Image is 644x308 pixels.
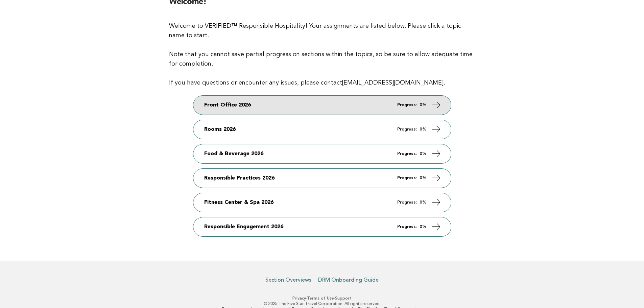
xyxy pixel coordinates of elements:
[420,151,427,156] strong: 0%
[193,169,451,188] a: Responsible Practices 2026 Progress: 0%
[397,200,417,205] em: Progress:
[115,295,529,301] p: · ·
[318,277,379,283] a: DRM Onboarding Guide
[397,103,417,107] em: Progress:
[193,120,451,139] a: Rooms 2026 Progress: 0%
[420,176,427,180] strong: 0%
[420,200,427,205] strong: 0%
[420,224,427,229] strong: 0%
[292,296,306,301] a: Privacy
[397,224,417,229] em: Progress:
[397,151,417,156] em: Progress:
[169,21,475,88] p: Welcome to VERIFIED™ Responsible Hospitality! Your assignments are listed below. Please click a t...
[335,296,352,301] a: Support
[420,127,427,132] strong: 0%
[193,193,451,212] a: Fitness Center & Spa 2026 Progress: 0%
[193,96,451,115] a: Front Office 2026 Progress: 0%
[193,144,451,163] a: Food & Beverage 2026 Progress: 0%
[265,277,311,283] a: Section Overviews
[342,80,444,86] a: [EMAIL_ADDRESS][DOMAIN_NAME]
[420,103,427,107] strong: 0%
[193,217,451,236] a: Responsible Engagement 2026 Progress: 0%
[397,176,417,180] em: Progress:
[307,296,334,301] a: Terms of Use
[397,127,417,132] em: Progress:
[115,301,529,306] p: © 2025 The Five Star Travel Corporation. All rights reserved.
